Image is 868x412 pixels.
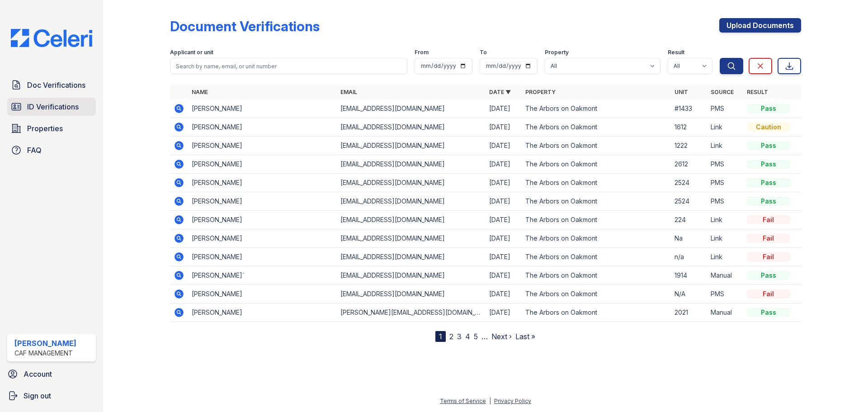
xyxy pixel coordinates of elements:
a: Properties [7,119,96,137]
span: ID Verifications [27,101,79,112]
div: Caution [747,123,790,132]
span: Properties [27,123,63,134]
td: [PERSON_NAME] [188,137,337,155]
span: Sign out [24,390,51,401]
td: Link [707,229,743,248]
div: Pass [747,271,790,280]
td: 2524 [671,192,707,211]
div: | [489,398,491,404]
td: [EMAIL_ADDRESS][DOMAIN_NAME] [337,285,486,303]
div: Fail [747,234,790,243]
td: [DATE] [486,155,522,174]
td: [PERSON_NAME] [188,285,337,303]
td: 2612 [671,155,707,174]
td: #1433 [671,99,707,118]
td: [PERSON_NAME]` [188,266,337,285]
td: [EMAIL_ADDRESS][DOMAIN_NAME] [337,192,486,211]
a: Date ▼ [489,89,511,95]
a: Email [340,89,357,95]
td: 1914 [671,266,707,285]
div: Fail [747,215,790,224]
label: Property [545,49,569,56]
td: [DATE] [486,229,522,248]
td: [EMAIL_ADDRESS][DOMAIN_NAME] [337,118,486,137]
td: PMS [707,192,743,211]
td: Link [707,211,743,229]
td: Link [707,118,743,137]
td: [PERSON_NAME] [188,192,337,211]
td: PMS [707,99,743,118]
td: PMS [707,155,743,174]
img: CE_Logo_Blue-a8612792a0a2168367f1c8372b55b34899dd931a85d93a1a3d3e32e68fde9ad4.png [4,29,99,47]
td: [DATE] [486,118,522,137]
label: To [480,49,487,56]
a: 2 [449,332,453,341]
td: [EMAIL_ADDRESS][DOMAIN_NAME] [337,248,486,266]
td: [DATE] [486,303,522,322]
td: The Arbors on Oakmont [522,99,670,118]
td: [DATE] [486,137,522,155]
td: The Arbors on Oakmont [522,211,670,229]
td: [PERSON_NAME] [188,174,337,192]
td: [DATE] [486,174,522,192]
a: Next › [491,332,512,341]
a: Last » [515,332,535,341]
a: 4 [465,332,470,341]
div: Pass [747,104,790,113]
td: [EMAIL_ADDRESS][DOMAIN_NAME] [337,211,486,229]
td: The Arbors on Oakmont [522,192,670,211]
td: The Arbors on Oakmont [522,285,670,303]
a: Property [525,89,556,95]
td: Manual [707,303,743,322]
td: [DATE] [486,99,522,118]
td: [PERSON_NAME][EMAIL_ADDRESS][DOMAIN_NAME] [337,303,486,322]
td: The Arbors on Oakmont [522,303,670,322]
div: Pass [747,308,790,317]
div: Pass [747,141,790,150]
td: [PERSON_NAME] [188,99,337,118]
td: Link [707,248,743,266]
label: Result [668,49,684,56]
td: [DATE] [486,211,522,229]
td: Link [707,137,743,155]
label: From [415,49,429,56]
a: Privacy Policy [494,398,531,404]
td: [EMAIL_ADDRESS][DOMAIN_NAME] [337,229,486,248]
td: The Arbors on Oakmont [522,248,670,266]
td: [DATE] [486,266,522,285]
td: The Arbors on Oakmont [522,174,670,192]
td: [PERSON_NAME] [188,229,337,248]
td: [PERSON_NAME] [188,155,337,174]
td: [EMAIL_ADDRESS][DOMAIN_NAME] [337,137,486,155]
td: Na [671,229,707,248]
td: The Arbors on Oakmont [522,266,670,285]
div: Pass [747,160,790,169]
a: Doc Verifications [7,76,96,94]
td: 224 [671,211,707,229]
a: Unit [675,89,688,95]
div: CAF Management [14,349,76,358]
td: PMS [707,285,743,303]
td: [EMAIL_ADDRESS][DOMAIN_NAME] [337,174,486,192]
div: Fail [747,252,790,261]
div: Fail [747,289,790,298]
a: Terms of Service [440,398,486,404]
td: N/A [671,285,707,303]
a: 3 [457,332,462,341]
a: Result [747,89,768,95]
td: [PERSON_NAME] [188,211,337,229]
a: Sign out [4,387,99,405]
td: [DATE] [486,192,522,211]
div: 1 [435,331,446,342]
td: [EMAIL_ADDRESS][DOMAIN_NAME] [337,155,486,174]
a: Account [4,365,99,383]
td: PMS [707,174,743,192]
td: [EMAIL_ADDRESS][DOMAIN_NAME] [337,99,486,118]
td: [DATE] [486,285,522,303]
td: 2524 [671,174,707,192]
span: … [481,331,488,342]
td: [EMAIL_ADDRESS][DOMAIN_NAME] [337,266,486,285]
td: The Arbors on Oakmont [522,229,670,248]
a: Name [192,89,208,95]
td: [DATE] [486,248,522,266]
